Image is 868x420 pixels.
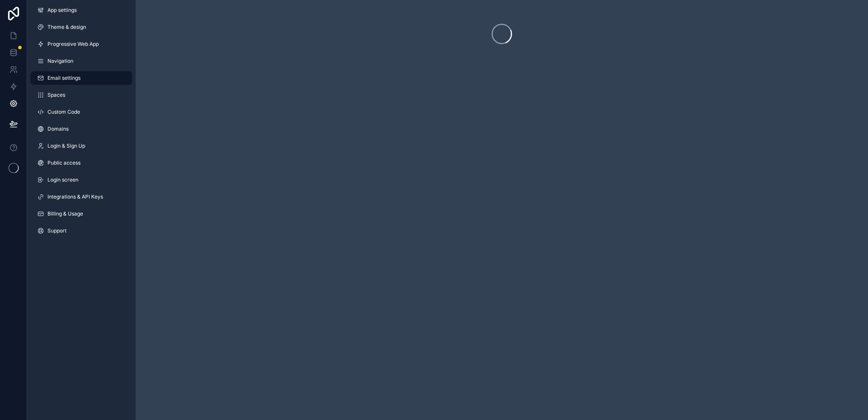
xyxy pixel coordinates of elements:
a: Progressive Web App [31,37,132,51]
a: Spaces [31,88,132,102]
a: Domains [31,122,132,136]
span: Login & Sign Up [47,143,85,149]
a: Public access [31,156,132,170]
span: Login screen [47,176,78,183]
a: Login screen [31,173,132,187]
a: Theme & design [31,20,132,34]
span: Integrations & API Keys [47,193,103,200]
span: Navigation [47,58,73,64]
span: Theme & design [47,24,86,31]
span: Progressive Web App [47,41,99,48]
a: Billing & Usage [31,207,132,221]
a: Login & Sign Up [31,139,132,153]
a: Support [31,224,132,238]
span: Email settings [47,75,81,81]
a: Integrations & API Keys [31,190,132,204]
span: Custom Code [47,109,80,115]
span: Domains [47,126,69,132]
span: App settings [47,7,77,14]
a: Navigation [31,54,132,68]
span: Support [47,227,67,234]
span: Public access [47,160,81,166]
a: Email settings [31,71,132,85]
a: App settings [31,3,132,17]
span: Spaces [47,92,65,98]
a: Custom Code [31,105,132,119]
span: Billing & Usage [47,210,83,217]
